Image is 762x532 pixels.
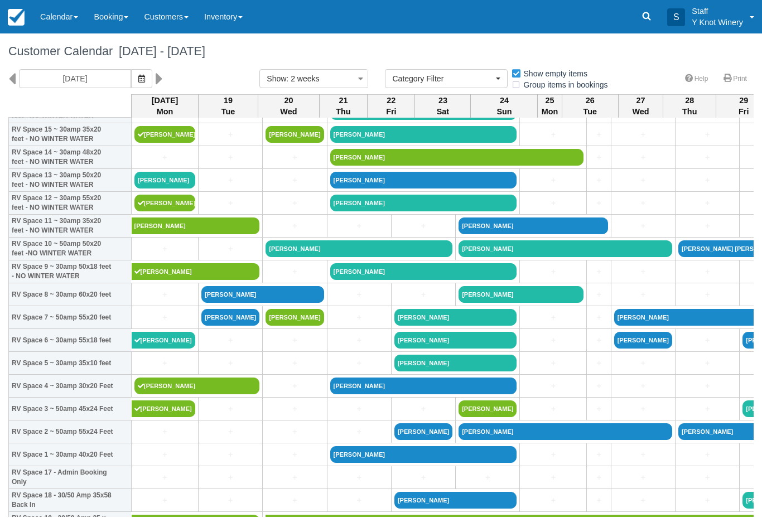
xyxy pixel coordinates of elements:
a: [PERSON_NAME] [132,400,196,417]
a: [PERSON_NAME] [330,149,584,166]
a: + [678,220,736,232]
a: + [330,335,388,346]
span: Category Filter [392,73,493,84]
a: + [523,312,583,323]
a: [PERSON_NAME] [330,126,517,143]
a: [PERSON_NAME] [459,286,583,303]
th: 25 Mon [538,94,562,118]
a: + [266,197,324,209]
a: + [590,266,607,278]
th: 19 Tue [199,94,258,118]
a: + [394,220,452,232]
a: [PERSON_NAME] [266,126,324,143]
a: + [266,175,324,186]
a: + [201,472,259,483]
a: + [266,403,324,415]
a: Help [678,71,715,87]
a: + [523,472,583,483]
a: [PERSON_NAME] [394,423,452,440]
a: + [201,426,259,438]
a: [PERSON_NAME] [330,195,517,211]
a: + [134,495,195,506]
th: 28 Thu [663,94,716,118]
a: [PERSON_NAME] [330,378,517,394]
a: + [678,472,736,483]
a: + [394,403,452,415]
button: Category Filter [385,69,508,88]
a: + [201,403,259,415]
a: [PERSON_NAME] [266,309,324,326]
a: + [614,220,672,232]
a: + [523,335,583,346]
span: : 2 weeks [286,74,319,83]
a: [PERSON_NAME] [394,309,517,326]
a: + [678,197,736,209]
th: RV Space 18 - 30/50 Amp 35x58 Back In [9,489,132,512]
a: [PERSON_NAME] [459,400,517,417]
a: + [134,152,195,163]
a: + [201,357,259,369]
a: [PERSON_NAME] [132,332,196,349]
div: S [667,8,685,26]
a: Print [717,71,754,87]
a: + [678,403,736,415]
a: + [201,495,259,506]
th: RV Space 3 ~ 50amp 45x24 Feet [9,398,132,420]
a: + [134,243,195,255]
th: RV Space 12 ~ 30amp 55x20 feet - NO WINTER WATER [9,192,132,215]
a: + [394,472,452,483]
a: + [266,426,324,438]
a: + [266,335,324,346]
a: + [590,175,607,186]
a: + [523,129,583,141]
a: + [266,152,324,163]
a: + [614,289,672,301]
a: [PERSON_NAME] [394,332,517,349]
th: RV Space 6 ~ 30amp 55x18 feet [9,329,132,352]
a: + [134,357,195,369]
p: Staff [692,6,743,17]
span: Show [267,74,286,83]
a: + [678,175,736,186]
a: + [678,335,736,346]
a: + [523,266,583,278]
a: + [266,472,324,483]
a: + [330,220,388,232]
a: [PERSON_NAME] [459,240,672,257]
a: + [590,472,607,483]
a: + [330,403,388,415]
th: 20 Wed [258,94,319,118]
a: [PERSON_NAME] [330,263,517,280]
a: + [201,243,259,255]
span: Group items in bookings [511,80,617,88]
th: RV Space 2 ~ 50amp 55x24 Feet [9,420,132,443]
a: [PERSON_NAME] [201,286,324,303]
a: + [590,495,607,506]
th: 27 Wed [619,94,663,118]
a: + [330,312,388,323]
a: + [523,175,583,186]
a: + [330,426,388,438]
a: [PERSON_NAME] [394,355,517,371]
th: RV Space 7 ~ 50amp 55x20 feet [9,306,132,329]
th: 24 Sun [471,94,538,118]
a: + [266,357,324,369]
th: [DATE] Mon [132,94,199,118]
a: + [523,380,583,392]
a: + [266,266,324,278]
a: + [201,335,259,346]
a: + [201,449,259,461]
a: [PERSON_NAME] [201,309,259,326]
a: + [678,380,736,392]
a: [PERSON_NAME] [266,240,452,257]
a: [PERSON_NAME] [134,378,259,394]
a: + [678,266,736,278]
th: RV Space 13 ~ 30amp 50x20 feet - NO WINTER WATER [9,169,132,192]
a: + [614,357,672,369]
a: + [614,129,672,141]
a: + [678,495,736,506]
a: + [590,312,607,323]
a: + [614,472,672,483]
p: Y Knot Winery [692,17,743,28]
a: + [678,357,736,369]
